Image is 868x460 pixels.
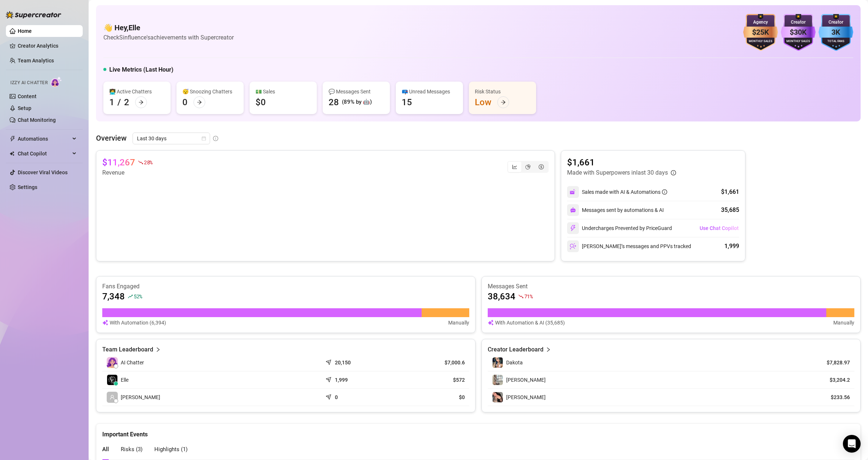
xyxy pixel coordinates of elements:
[326,358,333,365] span: send
[326,392,333,400] span: send
[51,76,62,87] img: AI Chatter
[103,33,234,42] article: Check Sinfluence's achievements with Supercreator
[493,375,503,385] img: Erika
[567,168,668,177] article: Made with Superpowers in last 30 days
[10,79,48,86] span: Izzy AI Chatter
[18,184,37,190] a: Settings
[539,164,544,169] span: dollar-circle
[102,424,854,439] div: Important Events
[488,282,855,291] article: Messages Sent
[137,133,206,144] span: Last 30 days
[18,40,77,52] a: Creator Analytics
[326,375,333,382] span: send
[96,133,127,144] article: Overview
[402,96,412,108] div: 15
[743,19,778,26] div: Agency
[335,394,338,401] article: 0
[182,96,188,108] div: 0
[525,164,531,169] span: pie-chart
[816,376,850,384] article: $3,204.2
[121,446,143,453] span: Risks ( 3 )
[18,117,56,123] a: Chat Monitoring
[121,393,160,401] span: [PERSON_NAME]
[475,87,530,96] div: Risk Status
[488,345,543,354] article: Creator Leaderboard
[110,319,166,327] article: With Automation (6,394)
[448,319,469,327] article: Manually
[329,87,384,96] div: 💬 Messages Sent
[138,100,144,105] span: arrow-right
[18,105,31,111] a: Setup
[721,206,739,214] div: 35,685
[816,359,850,366] article: $7,828.97
[743,27,778,38] div: $25K
[781,27,816,38] div: $30K
[721,188,739,196] div: $1,661
[512,164,517,169] span: line-chart
[102,319,108,327] img: svg%3e
[524,293,533,300] span: 71 %
[819,27,853,38] div: 3K
[102,157,135,168] article: $11,267
[570,207,576,213] img: svg%3e
[700,225,739,231] span: Use Chat Copilot
[781,19,816,26] div: Creator
[493,357,503,368] img: Dakota
[103,23,234,33] h4: 👋 Hey, Elle
[570,189,576,195] img: svg%3e
[507,161,549,173] div: segmented control
[662,189,667,195] span: info-circle
[109,96,114,108] div: 1
[102,168,152,177] article: Revenue
[833,319,854,327] article: Manually
[400,376,465,384] article: $572
[6,11,61,18] img: logo-BBDzfeDw.svg
[506,394,546,400] span: [PERSON_NAME]
[400,394,465,401] article: $0
[493,392,503,402] img: Bonnie
[488,319,494,327] img: svg%3e
[121,358,144,367] span: AI Chatter
[819,19,853,26] div: Creator
[197,100,202,105] span: arrow-right
[109,65,174,74] h5: Live Metrics (Last Hour)
[506,377,546,383] span: [PERSON_NAME]
[570,243,576,250] img: svg%3e
[107,357,118,368] img: izzy-ai-chatter-avatar-DDCN_rTZ.svg
[501,100,506,105] span: arrow-right
[18,148,70,159] span: Chat Copilot
[335,376,348,384] article: 1,999
[102,446,109,453] span: All
[107,375,117,385] img: Elle
[109,87,165,96] div: 👩‍💻 Active Chatters
[819,14,853,51] img: blue-badge-DgoSNQY1.svg
[342,98,372,107] div: (89% by 🤖)
[144,159,152,166] span: 28 %
[121,376,128,384] span: Elle
[699,222,739,234] button: Use Chat Copilot
[18,133,70,145] span: Automations
[329,96,339,108] div: 28
[18,28,32,34] a: Home
[724,242,739,251] div: 1,999
[102,345,153,354] article: Team Leaderboard
[255,96,266,108] div: $0
[816,394,850,401] article: $233.56
[134,293,142,300] span: 52 %
[155,345,161,354] span: right
[182,87,238,96] div: 😴 Snoozing Chatters
[518,294,524,299] span: fall
[110,395,115,400] span: user
[495,319,565,327] article: With Automation & AI (35,685)
[743,14,778,51] img: bronze-badge-qSZam9Wu.svg
[18,93,37,99] a: Content
[567,240,691,252] div: [PERSON_NAME]’s messages and PPVs tracked
[18,169,68,175] a: Discover Viral Videos
[202,136,206,141] span: calendar
[671,170,676,175] span: info-circle
[582,188,667,196] div: Sales made with AI & Automations
[400,359,465,366] article: $7,000.6
[335,359,351,366] article: 20,150
[488,291,515,302] article: 38,634
[213,136,218,141] span: info-circle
